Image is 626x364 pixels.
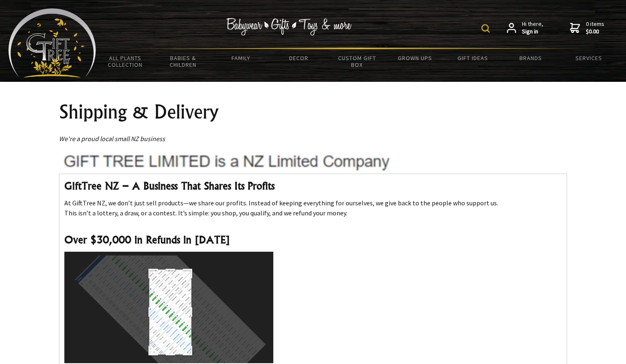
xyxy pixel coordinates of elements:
a: Services [560,49,618,67]
h1: Shipping & Delivery [59,102,567,122]
span: 0 items [586,20,604,35]
a: Custom Gift Box [328,49,386,73]
a: Family [212,49,270,67]
a: Grown Ups [386,49,444,67]
img: Babywear - Gifts - Toys & more [226,18,351,35]
strong: $0.00 [586,28,604,35]
img: Babyware - Gifts - Toys and more... [8,8,96,78]
strong: Over $30,000 in Refunds in [DATE] [64,233,230,246]
a: Babies & Children [154,49,212,73]
a: All Plants Collection [96,49,154,73]
strong: Sign in [522,28,543,35]
a: Hi there,Sign in [507,20,543,35]
img: product search [481,24,490,33]
span: Hi there, [522,20,543,35]
strong: GiftTree NZ – A Business That Shares Its Profits [64,179,275,192]
a: Brands [502,49,560,67]
a: 0 items$0.00 [570,20,604,35]
a: Gift Ideas [444,49,502,67]
a: Decor [270,49,328,67]
em: We're a proud local small NZ business [59,134,165,143]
